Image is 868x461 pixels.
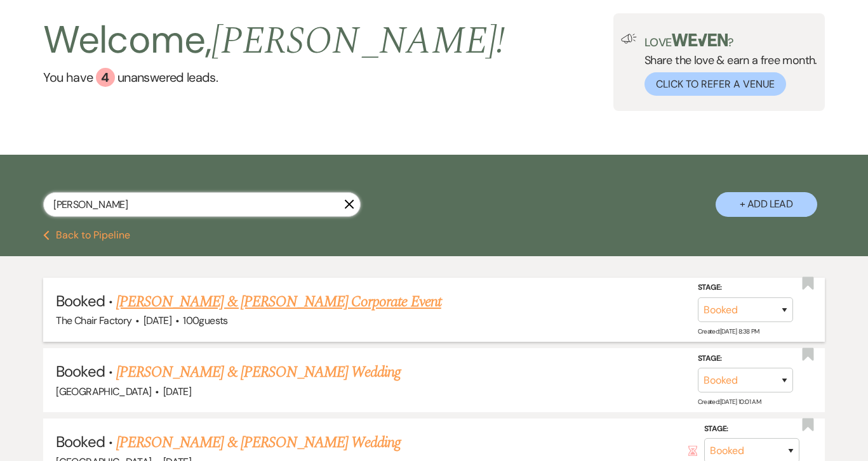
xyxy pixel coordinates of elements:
[144,314,171,327] span: [DATE]
[698,327,759,335] span: Created: [DATE] 8:38 PM
[43,192,361,217] input: Search by name, event date, email address or phone number
[211,12,505,70] span: [PERSON_NAME] !
[644,34,817,48] p: Love ?
[637,34,817,96] div: Share the love & earn a free month.
[698,352,793,366] label: Stage:
[621,34,637,44] img: loud-speaker-illustration.svg
[183,314,227,327] span: 100 guests
[698,281,793,295] label: Stage:
[116,361,401,384] a: [PERSON_NAME] & [PERSON_NAME] Wedding
[43,68,505,87] a: You have 4 unanswered leads.
[56,291,104,311] span: Booked
[56,432,104,451] span: Booked
[116,290,441,313] a: [PERSON_NAME] & [PERSON_NAME] Corporate Event
[56,361,104,381] span: Booked
[698,398,761,406] span: Created: [DATE] 10:01 AM
[704,422,799,436] label: Stage:
[56,314,131,327] span: The Chair Factory
[672,34,728,46] img: weven-logo-green.svg
[644,72,786,96] button: Click to Refer a Venue
[163,385,191,398] span: [DATE]
[716,192,817,217] button: + Add Lead
[116,431,401,454] a: [PERSON_NAME] & [PERSON_NAME] Wedding
[43,230,130,240] button: Back to Pipeline
[56,385,151,398] span: [GEOGRAPHIC_DATA]
[43,13,505,68] h2: Welcome,
[96,68,115,87] div: 4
